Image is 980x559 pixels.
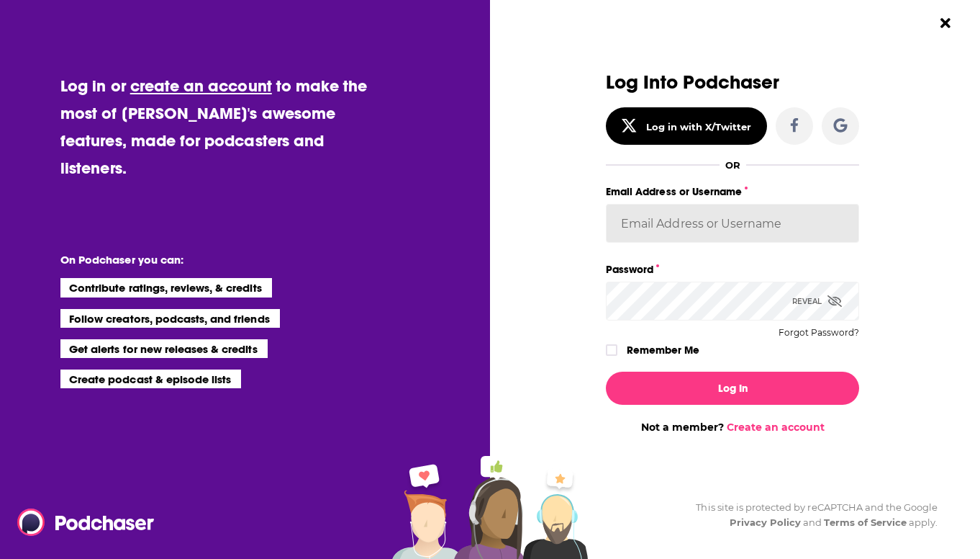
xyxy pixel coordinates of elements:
h3: Log Into Podchaser [606,72,859,93]
button: Forgot Password? [779,328,859,338]
li: Follow creators, podcasts, and friends [60,309,280,328]
img: Podchaser - Follow, Share and Rate Podcasts [17,509,155,536]
label: Password [606,260,859,279]
div: OR [725,159,740,171]
button: Log In [606,372,859,405]
a: Create an account [727,421,825,434]
a: Terms of Service [824,516,907,528]
label: Remember Me [627,341,699,359]
input: Email Address or Username [606,204,859,243]
button: Close Button [932,9,959,37]
a: Privacy Policy [730,516,802,528]
li: On Podchaser you can: [60,253,348,267]
a: create an account [130,76,272,96]
div: Log in with X/Twitter [646,121,752,133]
button: Log in with X/Twitter [606,107,767,145]
label: Email Address or Username [606,182,859,201]
li: Get alerts for new releases & credits [60,339,267,358]
a: Podchaser - Follow, Share and Rate Podcasts [17,509,144,536]
div: Reveal [792,282,842,321]
div: This site is protected by reCAPTCHA and the Google and apply. [684,500,938,530]
li: Contribute ratings, reviews, & credits [60,278,272,297]
div: Not a member? [606,421,859,434]
li: Create podcast & episode lists [60,370,241,388]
